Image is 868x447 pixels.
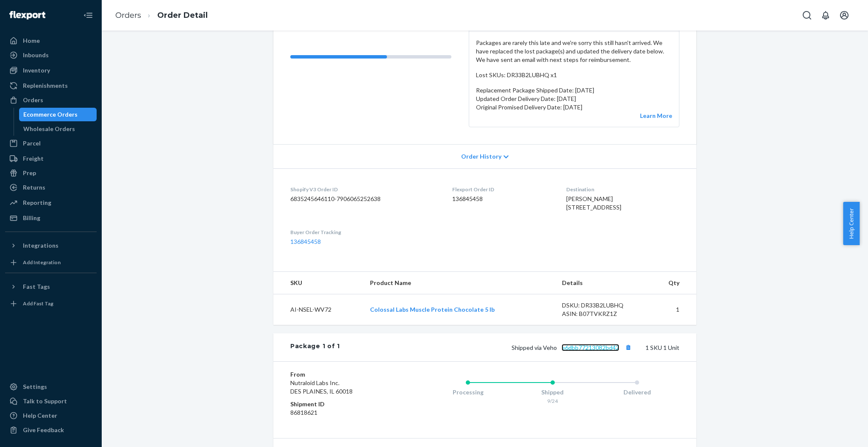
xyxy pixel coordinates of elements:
div: Reporting [23,198,51,207]
img: Flexport logo [9,11,45,20]
ol: breadcrumbs [108,3,214,28]
div: Integrations [23,241,58,250]
div: Add Integration [23,259,61,266]
a: Replenishments [5,79,97,92]
a: Order Detail [157,11,208,20]
a: Prep [5,166,97,180]
a: Returns [5,181,97,194]
div: Ecommerce Orders [23,110,78,119]
button: Integrations [5,239,97,252]
td: AI-NSEL-WV72 [273,294,363,325]
button: Close Navigation [80,7,97,24]
button: Open Search Box [798,7,815,24]
th: SKU [273,272,363,294]
a: Inventory [5,64,97,77]
div: ASIN: B07TVKRZ1Z [562,310,642,318]
div: Billing [23,214,40,222]
a: Billing [5,211,97,225]
dt: From [290,370,392,379]
dd: 136845458 [452,195,552,203]
dt: Shipment ID [290,400,392,408]
a: Help Center [5,409,97,422]
a: Settings [5,380,97,394]
div: Orders [23,96,43,104]
a: Add Fast Tag [5,297,97,310]
div: Replenishments [23,81,68,90]
div: Prep [23,169,36,177]
a: Talk to Support [5,394,97,408]
td: 1 [648,294,696,325]
dd: 6835245646110-7906065252638 [290,195,439,203]
div: Wholesale Orders [23,125,75,133]
div: Delivered [595,388,679,397]
a: Wholesale Orders [19,122,97,136]
div: Help Center [23,411,57,420]
div: Add Fast Tag [23,300,53,307]
span: Order History [461,152,501,161]
span: [PERSON_NAME] [STREET_ADDRESS] [566,195,621,211]
div: Fast Tags [23,282,50,291]
button: Give Feedback [5,423,97,437]
div: Returns [23,183,45,192]
div: 1 SKU 1 Unit [340,342,679,353]
div: DSKU: DR33B2LUBHQ [562,301,642,310]
div: Give Feedback [23,426,64,434]
div: Processing [426,388,510,397]
a: Inbounds [5,48,97,62]
a: Orders [5,93,97,107]
a: Freight [5,152,97,165]
a: Home [5,34,97,47]
a: Reporting [5,196,97,210]
span: Shipped via Veho [512,344,634,351]
p: Packages are rarely this late and we're sorry this still hasn't arrived. We have replaced the los... [476,39,672,64]
button: Open notifications [817,7,834,24]
dt: Destination [566,186,679,193]
div: Settings [23,383,47,391]
a: Ecommerce Orders [19,108,97,121]
a: e6dbb77213082bd42 [562,344,619,351]
a: Add Integration [5,256,97,269]
button: Copy tracking number [623,342,634,353]
div: Talk to Support [23,397,67,405]
div: Package 1 of 1 [290,342,340,353]
div: Shipped [510,388,595,397]
dt: Buyer Order Tracking [290,229,439,236]
div: Inventory [23,66,50,75]
div: Home [23,36,40,45]
p: Original Promised Delivery Date: [DATE] [476,103,672,112]
button: Fast Tags [5,280,97,293]
th: Product Name [363,272,555,294]
button: Open account menu [836,7,853,24]
a: Colossal Labs Muscle Protein Chocolate 5 lb [370,306,495,313]
p: Replacement Package Shipped Date: [DATE] [476,86,672,95]
div: Freight [23,154,44,163]
dd: 86818621 [290,408,392,417]
a: Learn More [640,112,672,119]
a: 136845458 [290,238,321,245]
div: Parcel [23,139,41,148]
button: Help Center [843,202,860,245]
span: Nutraloid Labs Inc. DES PLAINES, IL 60018 [290,379,353,395]
p: Updated Order Delivery Date: [DATE] [476,95,672,103]
th: Qty [648,272,696,294]
a: Parcel [5,137,97,150]
div: Inbounds [23,51,49,59]
dt: Flexport Order ID [452,186,552,193]
th: Details [555,272,648,294]
dt: Shopify V3 Order ID [290,186,439,193]
p: Lost SKUs: DR33B2LUBHQ x1 [476,71,672,79]
a: Orders [115,11,141,20]
div: 9/24 [510,397,595,405]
